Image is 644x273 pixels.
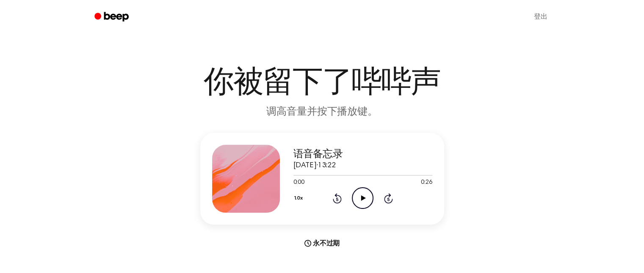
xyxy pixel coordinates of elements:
font: 语音备忘录 [293,149,343,159]
font: 0:26 [421,180,432,186]
font: 永不过期 [313,239,340,247]
font: 1.0x [294,196,303,201]
a: 嘟 [88,9,136,25]
font: 你被留下了哔哔声 [204,68,440,99]
font: 登出 [534,14,547,20]
button: 1.0x [293,191,306,205]
a: 登出 [525,7,556,27]
font: [DATE]·13:22 [293,162,336,169]
font: 0:00 [293,180,304,186]
font: 调高音量并按下播放键。 [266,107,377,117]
